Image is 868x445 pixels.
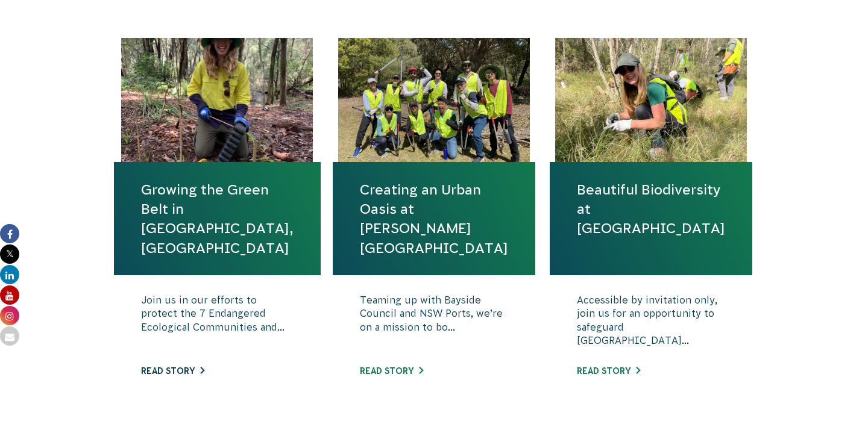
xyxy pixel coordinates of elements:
a: Creating an Urban Oasis at [PERSON_NAME][GEOGRAPHIC_DATA] [360,180,508,258]
a: Growing the Green Belt in [GEOGRAPHIC_DATA], [GEOGRAPHIC_DATA] [141,180,294,258]
p: Join us in our efforts to protect the 7 Endangered Ecological Communities and... [141,293,294,353]
a: Read story [577,366,640,376]
a: Beautiful Biodiversity at [GEOGRAPHIC_DATA] [577,180,725,238]
a: Read story [360,366,423,376]
p: Accessible by invitation only, join us for an opportunity to safeguard [GEOGRAPHIC_DATA]... [577,293,725,353]
p: Teaming up with Bayside Council and NSW Ports, we’re on a mission to bo... [360,293,508,353]
a: Read story [141,366,204,376]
